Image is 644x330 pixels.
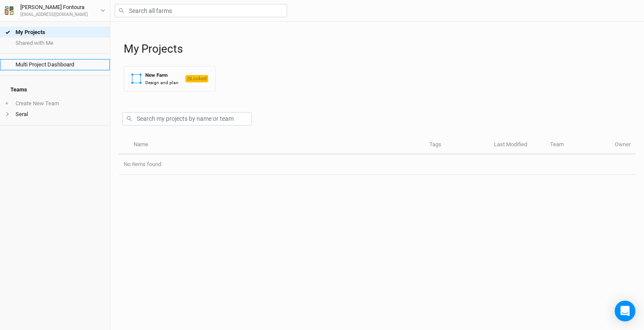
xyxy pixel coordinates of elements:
th: Team [545,136,610,154]
th: Owner [610,136,635,154]
th: Tags [425,136,489,154]
span: Locked [185,75,208,82]
th: Last Modified [489,136,545,154]
div: [PERSON_NAME] Fontoura [20,3,88,12]
h1: My Projects [124,42,635,56]
input: Search my projects by name or team [122,112,252,126]
div: Open Intercom Messenger [615,301,635,321]
div: New Farm [145,72,178,79]
div: Design and plan [145,79,178,86]
input: Search all farms [115,4,287,17]
th: Name [128,136,424,154]
div: [EMAIL_ADDRESS][DOMAIN_NAME] [20,12,88,18]
button: New FarmDesign and planLocked [124,66,216,91]
button: [PERSON_NAME] Fontoura[EMAIL_ADDRESS][DOMAIN_NAME] [4,3,106,18]
span: + [5,100,8,107]
h4: Teams [5,81,105,98]
td: No items found [119,154,635,175]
